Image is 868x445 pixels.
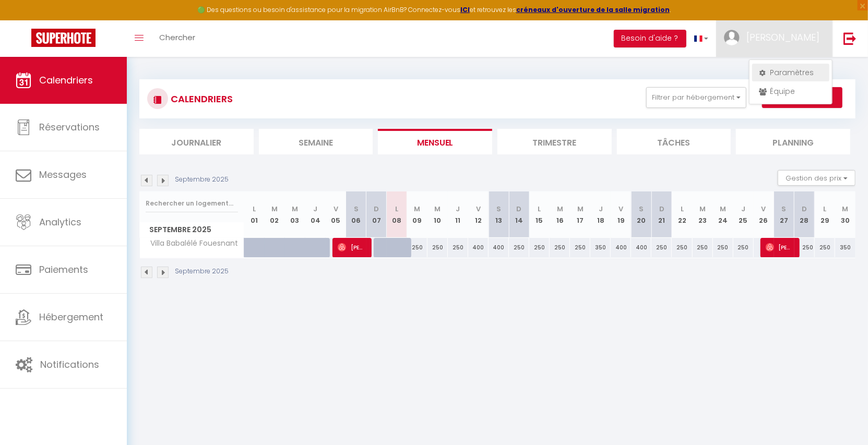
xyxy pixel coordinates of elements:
th: 09 [407,191,427,238]
li: Journalier [139,129,254,154]
img: ... [724,30,740,45]
th: 07 [366,191,387,238]
th: 27 [774,191,794,238]
th: 14 [509,191,529,238]
a: ICI [460,5,470,14]
abbr: J [599,204,603,214]
span: Notifications [40,358,99,371]
span: Messages [39,168,87,181]
a: Équipe [752,82,829,100]
div: 250 [448,238,468,257]
li: Trimestre [497,129,612,154]
abbr: M [557,204,563,214]
th: 19 [611,191,631,238]
div: 250 [815,238,835,257]
th: 13 [489,191,509,238]
th: 20 [631,191,651,238]
abbr: V [476,204,481,214]
div: 250 [570,238,590,257]
div: 400 [489,238,509,257]
th: 17 [570,191,590,238]
div: 400 [468,238,489,257]
th: 10 [427,191,448,238]
abbr: L [681,204,684,214]
li: Tâches [617,129,731,154]
li: Semaine [259,129,373,154]
div: 350 [835,238,855,257]
li: Mensuel [378,129,492,154]
div: 400 [611,238,631,257]
button: Gestion des prix [778,170,855,186]
abbr: J [313,204,317,214]
abbr: V [334,204,338,214]
div: 350 [590,238,611,257]
th: 25 [733,191,754,238]
div: 250 [794,238,815,257]
span: Septembre 2025 [140,222,244,237]
abbr: D [659,204,664,214]
button: Filtrer par hébergement [646,87,746,108]
div: 250 [509,238,529,257]
abbr: D [517,204,522,214]
abbr: L [253,204,256,214]
abbr: L [823,204,826,214]
abbr: L [538,204,541,214]
a: Paramètres [752,64,829,81]
abbr: D [802,204,807,214]
th: 15 [529,191,550,238]
th: 05 [326,191,346,238]
th: 30 [835,191,855,238]
a: créneaux d'ouverture de la salle migration [516,5,670,14]
abbr: S [639,204,644,214]
a: Chercher [151,20,203,57]
th: 21 [651,191,672,238]
abbr: V [619,204,623,214]
button: Besoin d'aide ? [614,30,686,47]
th: 06 [346,191,366,238]
abbr: S [354,204,359,214]
span: Analytics [39,215,81,228]
span: Réservations [39,121,100,134]
div: 250 [733,238,754,257]
span: [PERSON_NAME] [766,237,793,257]
input: Rechercher un logement... [146,194,238,213]
div: 250 [550,238,570,257]
h3: CALENDRIERS [168,87,233,111]
abbr: J [741,204,745,214]
div: 250 [672,238,692,257]
div: 400 [631,238,651,257]
img: logout [843,32,857,45]
th: 24 [713,191,733,238]
th: 28 [794,191,815,238]
th: 23 [693,191,713,238]
th: 22 [672,191,692,238]
abbr: M [271,204,278,214]
span: Paiements [39,263,88,276]
div: 250 [693,238,713,257]
th: 26 [754,191,774,238]
abbr: M [842,204,849,214]
span: Hébergement [39,310,103,323]
button: Ouvrir le widget de chat LiveChat [8,4,40,35]
div: 250 [407,238,427,257]
abbr: M [434,204,441,214]
p: Septembre 2025 [175,175,229,185]
span: [PERSON_NAME] [746,31,819,44]
th: 03 [285,191,305,238]
a: ... [PERSON_NAME] [716,20,833,57]
th: 02 [265,191,285,238]
div: 250 [427,238,448,257]
th: 18 [590,191,611,238]
abbr: M [577,204,584,214]
th: 04 [305,191,326,238]
abbr: M [292,204,298,214]
img: Super Booking [31,29,96,47]
span: Villa Babalélé Fouesnant [141,238,241,249]
abbr: M [720,204,726,214]
div: 250 [713,238,733,257]
abbr: V [762,204,766,214]
li: Planning [736,129,850,154]
th: 29 [815,191,835,238]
